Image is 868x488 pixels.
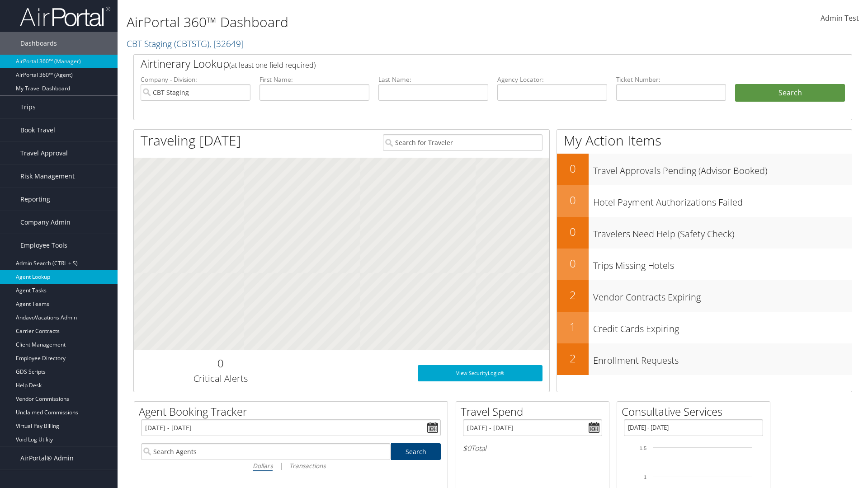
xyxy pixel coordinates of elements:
span: Reporting [20,188,50,211]
h2: Agent Booking Tracker [139,404,448,419]
label: Last Name: [378,75,488,84]
h1: My Action Items [557,131,852,150]
button: Search [735,84,845,102]
input: Search for Traveler [383,134,542,151]
h2: 0 [141,356,300,371]
span: (at least one field required) [229,60,316,70]
a: 0Trips Missing Hotels [557,249,852,280]
tspan: 1.5 [640,446,646,451]
span: Risk Management [20,165,75,188]
h2: 0 [557,192,589,208]
h2: Consultative Services [622,404,770,419]
h2: Travel Spend [461,404,609,419]
h2: 2 [557,351,589,366]
a: 1Credit Cards Expiring [557,312,852,343]
span: Travel Approval [20,142,68,164]
span: Employee Tools [20,234,67,257]
h3: Credit Cards Expiring [593,318,852,335]
a: 0Hotel Payment Authorizations Failed [557,185,852,217]
h3: Vendor Contracts Expiring [593,286,852,304]
a: 2Enrollment Requests [557,343,852,375]
a: 0Travel Approvals Pending (Advisor Booked) [557,154,852,185]
h2: 0 [557,161,589,176]
h3: Enrollment Requests [593,350,852,367]
label: Ticket Number: [616,75,726,84]
h3: Critical Alerts [141,372,300,385]
a: 0Travelers Need Help (Safety Check) [557,217,852,249]
h2: 1 [557,319,589,334]
img: airportal-logo.png [20,6,110,27]
span: Admin Test [821,13,859,23]
a: CBT Staging [127,38,244,50]
span: Company Admin [20,211,71,234]
span: AirPortal® Admin [20,447,74,469]
h1: Traveling [DATE] [141,131,241,150]
label: Agency Locator: [497,75,607,84]
span: Dashboards [20,32,57,55]
div: | [141,460,441,471]
h2: Airtinerary Lookup [141,56,785,71]
h3: Travelers Need Help (Safety Check) [593,223,852,240]
h3: Travel Approvals Pending (Advisor Booked) [593,160,852,177]
a: View SecurityLogic® [418,365,542,381]
span: ( CBTSTG ) [174,38,209,50]
h6: Total [463,443,602,453]
h2: 0 [557,256,589,271]
input: Search Agents [141,443,391,460]
a: Search [391,443,441,460]
h3: Hotel Payment Authorizations Failed [593,192,852,209]
tspan: 1 [644,474,646,480]
h1: AirPortal 360™ Dashboard [127,13,615,32]
span: Trips [20,96,36,118]
h2: 0 [557,224,589,239]
span: $0 [463,443,471,453]
i: Transactions [289,461,325,470]
label: Company - Division: [141,75,250,84]
i: Dollars [253,461,273,470]
span: , [ 32649 ] [209,38,244,50]
label: First Name: [259,75,369,84]
span: Book Travel [20,119,55,141]
a: 2Vendor Contracts Expiring [557,280,852,312]
a: Admin Test [821,5,859,33]
h3: Trips Missing Hotels [593,255,852,272]
h2: 2 [557,287,589,303]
